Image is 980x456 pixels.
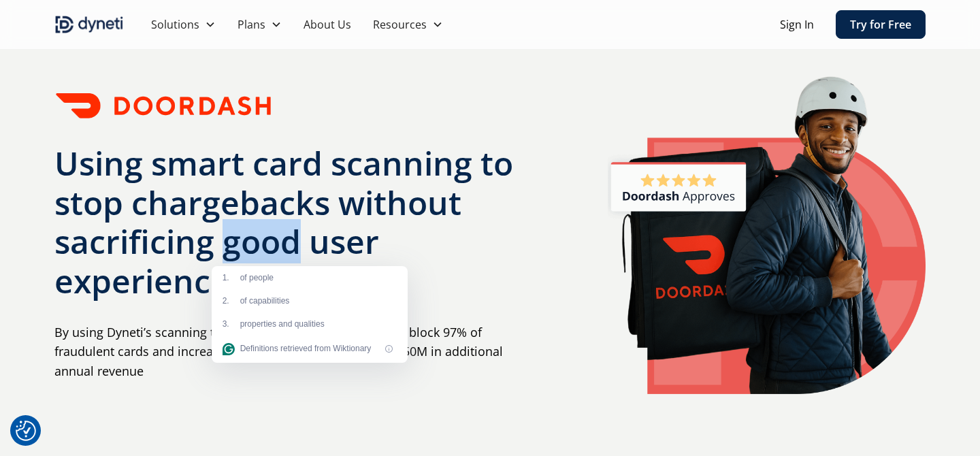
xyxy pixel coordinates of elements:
[608,76,926,394] img: A man smiling with a DoorDash delivery bag
[54,144,532,300] h1: Using smart card scanning to stop chargebacks without sacrificing good user experience
[16,421,36,441] button: Consent Preferences
[227,11,293,38] div: Plans
[54,323,532,381] p: By using Dyneti’s scanning technology, Doordash was able to block 97% of fraudulent cards and inc...
[54,14,124,35] a: home
[54,89,272,122] img: Doordash
[16,421,36,441] img: Revisit consent button
[836,10,926,39] a: Try for Free
[54,14,124,35] img: Dyneti indigo logo
[238,16,265,33] div: Plans
[780,16,814,33] a: Sign In
[140,11,227,38] div: Solutions
[151,16,199,33] div: Solutions
[373,16,427,33] div: Resources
